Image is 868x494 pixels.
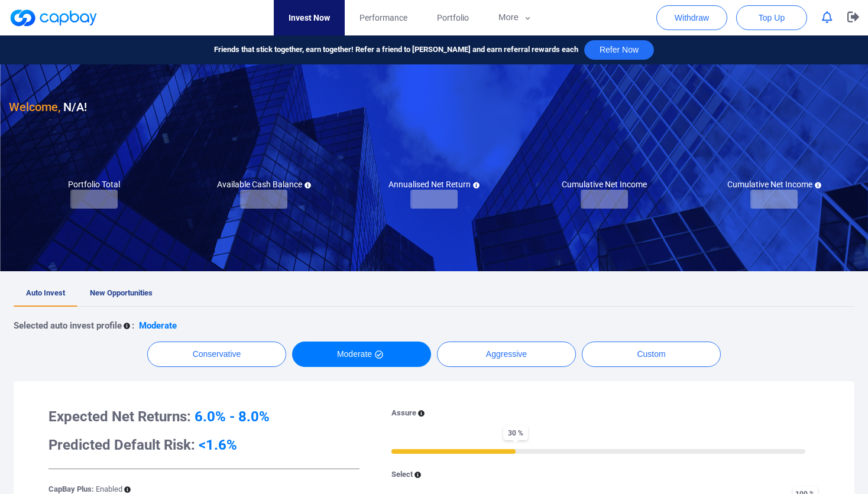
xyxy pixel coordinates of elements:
span: 30 % [503,425,528,440]
span: Welcome, [9,100,60,114]
h3: Expected Net Returns: [48,407,359,426]
button: Aggressive [437,342,576,367]
span: <1.6% [199,437,237,453]
h3: Predicted Default Risk: [48,435,359,454]
h3: N/A ! [9,97,87,116]
p: Assure [391,407,416,420]
h5: Available Cash Balance [217,179,311,190]
button: Top Up [736,5,807,30]
button: Refer Now [584,40,654,60]
button: Custom [582,342,721,367]
button: Conservative [147,342,286,367]
span: 6.0% - 8.0% [195,408,270,425]
button: Moderate [292,342,431,367]
span: Top Up [759,12,785,24]
p: : [132,318,134,333]
span: Enabled [96,485,122,493]
h5: Portfolio Total [68,179,120,190]
button: Withdraw [656,5,727,30]
p: Select [391,469,413,481]
span: Performance [359,11,407,24]
h5: Cumulative Net Income [562,179,647,190]
span: Portfolio [437,11,469,24]
p: Moderate [139,318,177,333]
span: New Opportunities [90,288,153,297]
h5: Annualised Net Return [388,179,480,190]
span: Auto Invest [26,288,65,297]
h5: Cumulative Net Income [727,179,821,190]
span: Friends that stick together, earn together! Refer a friend to [PERSON_NAME] and earn referral rew... [214,44,578,56]
p: Selected auto invest profile [14,318,122,333]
